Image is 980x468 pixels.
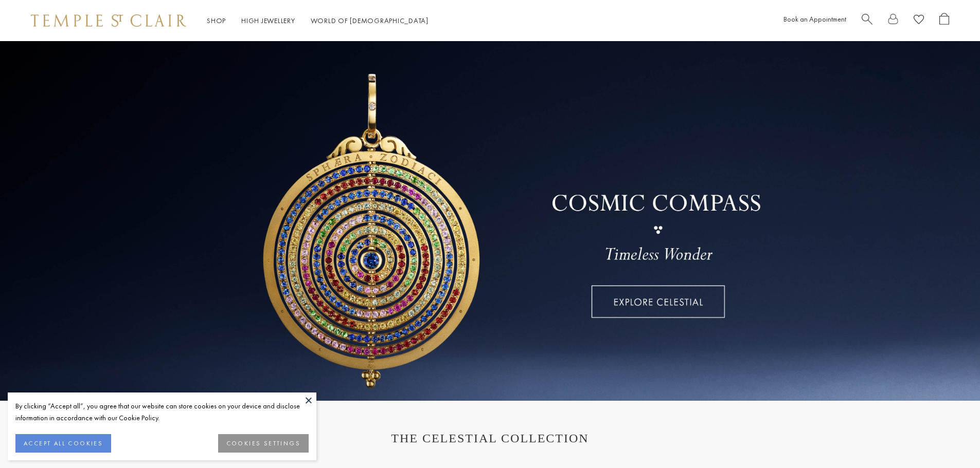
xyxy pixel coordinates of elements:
button: ACCEPT ALL COOKIES [15,434,111,453]
a: High JewelleryHigh Jewellery [241,16,295,25]
a: ShopShop [207,16,226,25]
a: Open Shopping Bag [939,13,949,29]
a: Book an Appointment [783,14,846,24]
a: Search [862,13,872,29]
img: Temple St. Clair [31,14,186,27]
div: By clicking “Accept all”, you agree that our website can store cookies on your device and disclos... [15,400,309,424]
iframe: Gorgias live chat messenger [929,420,970,458]
nav: Main navigation [207,14,429,27]
a: View Wishlist [914,13,924,29]
button: COOKIES SETTINGS [218,434,309,453]
h1: THE CELESTIAL COLLECTION [41,432,939,445]
a: World of [DEMOGRAPHIC_DATA]World of [DEMOGRAPHIC_DATA] [311,16,429,25]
